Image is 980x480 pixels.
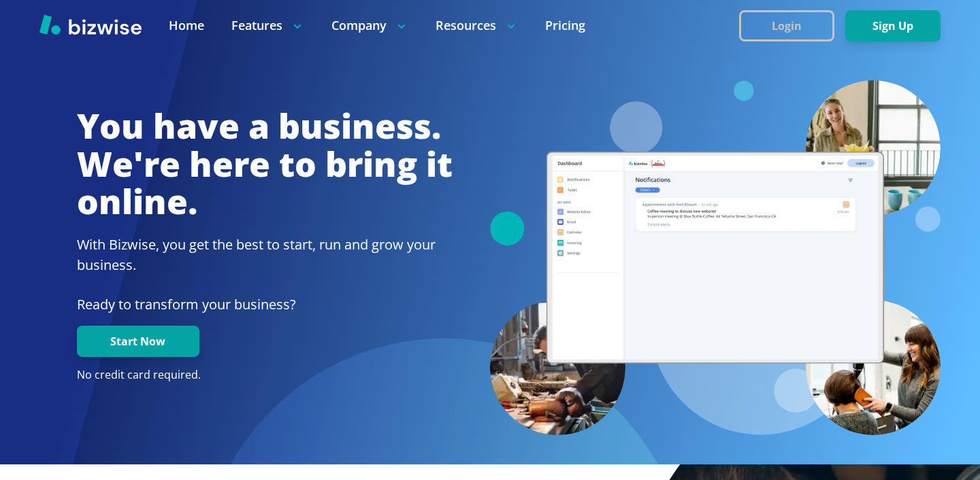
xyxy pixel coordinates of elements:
[231,17,304,34] p: Features
[545,17,585,34] a: Pricing
[331,17,408,34] p: Company
[77,335,199,348] a: Start Now
[169,17,204,34] a: Home
[39,14,142,35] img: Bizwise Logo
[77,107,453,221] h1: You have a business. We're here to bring it online.
[77,235,453,275] h2: With Bizwise, you get the best to start, run and grow your business.
[77,368,453,383] p: No credit card required.
[739,20,845,33] a: Login
[845,10,941,41] button: Sign Up
[77,326,199,357] button: Start Now
[845,20,941,33] a: Sign Up
[77,294,453,315] p: Ready to transform your business?
[739,10,834,41] button: Login
[436,17,518,34] p: Resources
